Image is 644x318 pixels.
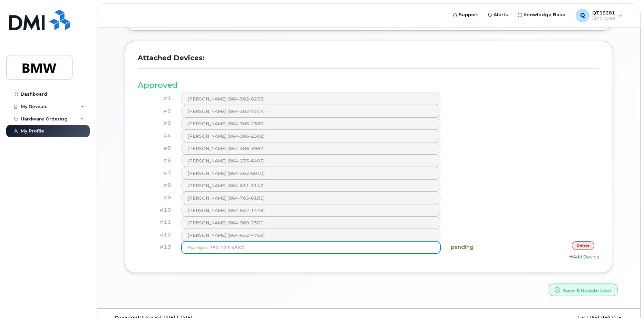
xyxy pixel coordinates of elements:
[143,182,171,188] h4: #8
[549,284,617,296] button: Save & Update User
[569,254,599,259] a: Add Device
[182,241,441,254] input: Example: 780-123-4567
[143,120,171,126] h4: #3
[143,232,171,238] h4: #12
[448,8,483,22] a: Support
[524,11,565,18] span: Knowledge Base
[143,220,171,225] h4: #11
[138,54,599,68] h3: Attached Devices:
[143,145,171,151] h4: #5
[614,288,639,313] iframe: Messenger Launcher
[483,8,513,22] a: Alerts
[592,10,615,15] span: QT19281
[513,8,570,22] a: Knowledge Base
[571,9,627,22] div: QT19281
[494,11,508,18] span: Alerts
[143,158,171,163] h4: #6
[143,108,171,114] h4: #2
[143,133,171,139] h4: #4
[138,81,599,89] h3: Approved
[143,96,171,102] h4: #1
[580,11,585,20] span: Q
[143,195,171,201] h4: #9
[143,207,171,213] h4: #10
[572,241,594,250] a: delete
[592,15,615,21] span: Employee
[451,244,517,250] h4: pending
[459,11,478,18] span: Support
[143,244,171,250] h4: #13
[143,170,171,176] h4: #7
